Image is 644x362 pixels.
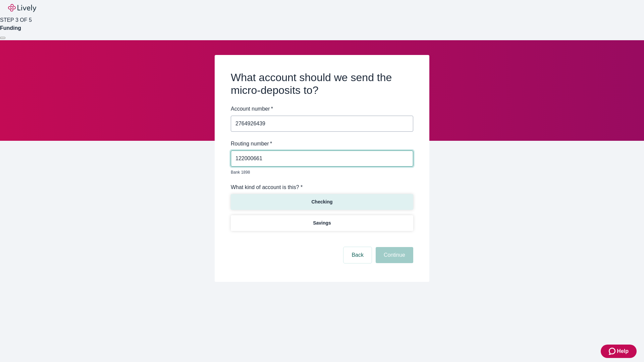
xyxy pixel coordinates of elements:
h2: What account should we send the micro-deposits to? [231,71,413,97]
label: Routing number [231,140,272,148]
button: Zendesk support iconHelp [601,345,637,358]
span: Help [617,347,629,355]
img: Lively [8,4,36,12]
p: Savings [313,220,331,227]
label: What kind of account is this? * [231,183,303,191]
label: Account number [231,105,273,113]
svg: Zendesk support icon [609,347,617,355]
button: Savings [231,215,413,231]
button: Checking [231,194,413,210]
button: Back [343,247,372,263]
p: Checking [311,198,332,205]
p: Bank 1898 [231,169,409,175]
